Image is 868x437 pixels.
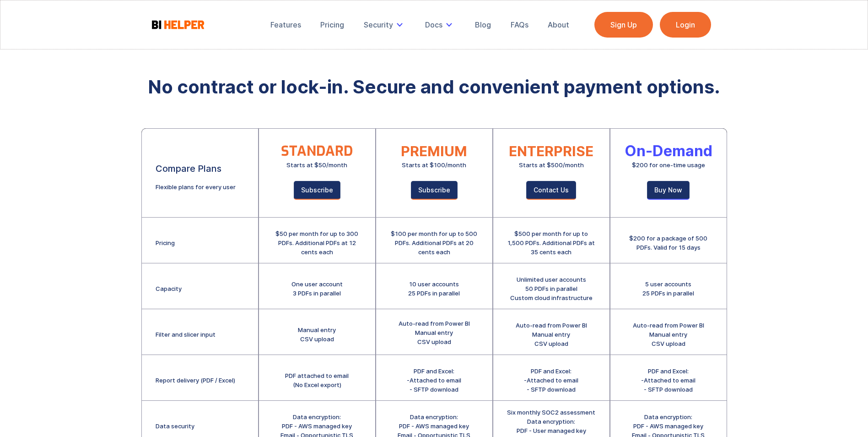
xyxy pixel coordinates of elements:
[632,160,705,169] div: $200 for one-time usage
[526,181,576,200] a: Contact Us
[594,12,653,38] a: Sign Up
[156,182,236,191] div: Flexible plans for every user
[298,325,336,344] div: Manual entry CSV upload
[264,15,307,35] a: Features
[516,321,587,348] div: Auto-read from Power BI Manual entry CSV upload
[156,421,194,431] div: Data security
[357,15,412,35] div: Security
[541,15,576,35] a: About
[402,160,466,169] div: Starts at $100/month
[411,181,458,200] a: Subscribe
[156,164,221,173] div: Compare Plans
[281,147,353,156] div: STANDARD
[660,12,711,38] a: Login
[642,279,694,298] div: 5 user accounts 25 PDFs in parallel
[408,279,460,298] div: 10 user accounts 25 PDFs in parallel
[399,319,470,346] div: Auto-read from Power BI Manual entry CSV upload
[425,20,442,29] div: Docs
[156,284,182,293] div: Capacity
[633,321,704,348] div: Auto-read from Power BI Manual entry CSV upload
[390,229,479,257] div: $100 per month for up to 500 PDFs. Additional PDFs at 20 cents each
[519,160,584,169] div: Starts at $500/month
[270,20,301,29] div: Features
[509,147,593,156] div: ENTERPRISE
[314,15,350,35] a: Pricing
[148,76,720,98] strong: No contract or lock-in. Secure and convenient payment options.
[285,371,349,389] div: PDF attached to email (No Excel export)
[524,366,578,394] div: PDF and Excel: -Attached to email - SFTP download
[624,234,713,252] div: $200 for a package of 500 PDFs. Valid for 15 days
[641,366,695,394] div: PDF and Excel: -Attached to email - SFTP download
[291,279,343,298] div: One user account 3 PDFs in parallel
[647,181,690,200] a: Buy Now
[475,20,491,29] div: Blog
[273,229,361,257] div: $50 per month for up to 300 PDFs. Additional PDFs at 12 cents each
[469,15,497,35] a: Blog
[156,330,216,339] div: Filter and slicer input
[364,20,393,29] div: Security
[320,20,344,29] div: Pricing
[156,238,175,247] div: Pricing
[625,147,712,156] div: On-Demand
[156,376,235,385] div: Report delivery (PDF / Excel)
[294,181,340,200] a: Subscribe
[401,147,467,156] div: PREMIUM
[407,366,461,394] div: PDF and Excel: -Attached to email - SFTP download
[510,275,593,302] div: Unlimited user accounts 50 PDFs in parallel Custom cloud infrastructure
[507,229,596,257] div: $500 per month for up to 1,500 PDFs. Additional PDFs at 35 cents each
[548,20,569,29] div: About
[511,20,528,29] div: FAQs
[419,15,462,35] div: Docs
[286,160,347,169] div: Starts at $50/month
[504,15,535,35] a: FAQs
